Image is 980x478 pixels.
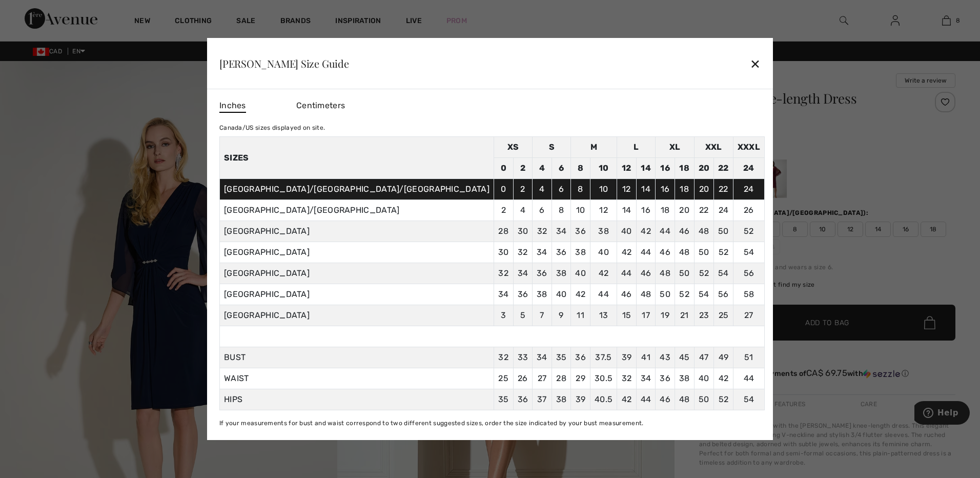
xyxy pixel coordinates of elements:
[219,389,494,410] td: HIPS
[675,263,694,284] td: 50
[552,179,571,200] td: 6
[675,158,694,179] td: 18
[494,284,513,305] td: 34
[513,284,533,305] td: 36
[694,221,714,242] td: 48
[641,373,651,383] span: 34
[556,352,567,362] span: 35
[571,137,617,158] td: M
[533,179,552,200] td: 4
[714,263,733,284] td: 54
[636,158,656,179] td: 14
[552,200,571,221] td: 8
[498,394,509,404] span: 35
[656,221,675,242] td: 44
[694,179,714,200] td: 20
[513,179,533,200] td: 2
[571,242,590,263] td: 38
[622,394,632,404] span: 42
[617,263,637,284] td: 44
[636,305,656,326] td: 17
[699,352,709,362] span: 47
[571,284,590,305] td: 42
[494,158,513,179] td: 0
[733,221,764,242] td: 52
[719,352,729,362] span: 49
[537,352,547,362] span: 34
[494,242,513,263] td: 30
[714,158,733,179] td: 22
[219,263,494,284] td: [GEOGRAPHIC_DATA]
[533,263,552,284] td: 36
[622,352,632,362] span: 39
[714,242,733,263] td: 52
[518,352,528,362] span: 33
[694,242,714,263] td: 50
[595,394,612,404] span: 40.5
[571,200,590,221] td: 10
[636,263,656,284] td: 46
[714,221,733,242] td: 50
[733,305,764,326] td: 27
[636,179,656,200] td: 14
[571,158,590,179] td: 8
[595,373,612,383] span: 30.5
[750,53,761,74] div: ✕
[617,179,637,200] td: 12
[552,221,571,242] td: 34
[733,137,764,158] td: XXXL
[699,373,709,383] span: 40
[219,419,765,428] div: If your measurements for bust and waist correspond to two different suggested sizes, order the si...
[744,352,753,362] span: 51
[498,373,508,383] span: 25
[660,352,670,362] span: 43
[219,179,494,200] td: [GEOGRAPHIC_DATA]/[GEOGRAPHIC_DATA]/[GEOGRAPHIC_DATA]
[617,305,637,326] td: 15
[590,200,617,221] td: 12
[533,158,552,179] td: 4
[518,394,528,404] span: 36
[656,158,675,179] td: 16
[694,263,714,284] td: 52
[660,394,670,404] span: 46
[576,373,585,383] span: 29
[556,373,566,383] span: 28
[513,242,533,263] td: 32
[219,284,494,305] td: [GEOGRAPHIC_DATA]
[219,305,494,326] td: [GEOGRAPHIC_DATA]
[575,352,586,362] span: 36
[641,394,651,404] span: 44
[719,373,729,383] span: 42
[733,284,764,305] td: 58
[494,221,513,242] td: 28
[533,137,571,158] td: S
[733,242,764,263] td: 54
[219,137,494,179] th: Sizes
[552,284,571,305] td: 40
[675,221,694,242] td: 46
[636,200,656,221] td: 16
[636,221,656,242] td: 42
[219,123,765,132] div: Canada/US sizes displayed on site.
[744,373,754,383] span: 44
[571,179,590,200] td: 8
[219,58,349,69] div: [PERSON_NAME] Size Guide
[498,352,508,362] span: 32
[533,305,552,326] td: 7
[556,394,567,404] span: 38
[617,200,637,221] td: 14
[571,221,590,242] td: 36
[494,200,513,221] td: 2
[494,305,513,326] td: 3
[694,305,714,326] td: 23
[656,179,675,200] td: 16
[714,305,733,326] td: 25
[590,221,617,242] td: 38
[494,179,513,200] td: 0
[23,7,44,16] span: Help
[595,352,611,362] span: 37.5
[219,99,246,113] span: Inches
[694,137,733,158] td: XXL
[679,373,690,383] span: 38
[219,368,494,389] td: WAIST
